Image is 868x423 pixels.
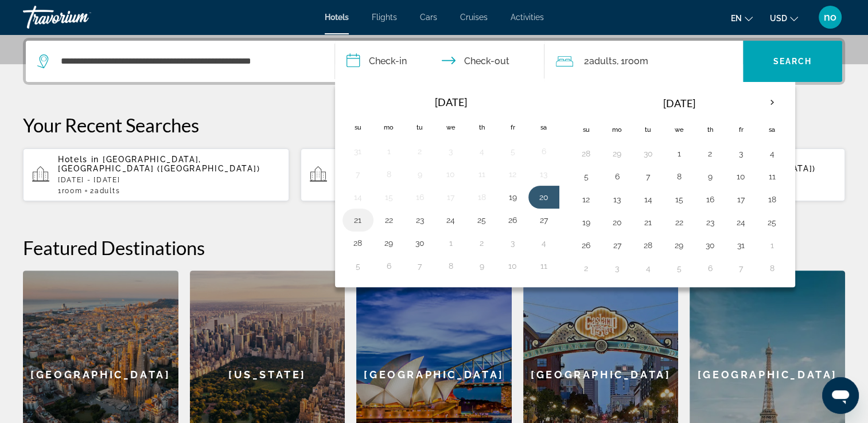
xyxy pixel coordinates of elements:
button: Day 11 [535,258,553,274]
button: Day 11 [473,166,491,182]
button: Day 22 [380,212,398,228]
span: no [824,11,836,23]
button: Day 17 [442,189,460,205]
button: Day 25 [473,212,491,228]
button: Day 8 [380,166,398,182]
button: Day 14 [639,191,657,207]
button: Change currency [770,10,798,26]
th: [DATE] [373,89,528,115]
button: Day 1 [380,143,398,159]
button: Day 28 [577,146,595,162]
button: Day 16 [411,189,429,205]
button: Day 31 [732,237,750,253]
button: Day 13 [535,166,553,182]
button: Day 10 [504,258,522,274]
span: 1 [58,187,82,195]
span: Hotels in [58,155,99,164]
button: Day 21 [349,212,367,228]
button: Day 9 [473,258,491,274]
button: Day 18 [473,189,491,205]
button: Day 23 [701,214,719,230]
button: Day 8 [763,260,781,276]
button: Day 24 [442,212,460,228]
button: Day 2 [701,146,719,162]
button: Day 4 [535,235,553,251]
button: Day 2 [473,235,491,251]
span: Activities [511,13,544,22]
button: Day 14 [349,189,367,205]
button: Day 29 [608,146,626,162]
button: Day 26 [504,212,522,228]
button: Day 30 [701,237,719,253]
button: Day 5 [504,143,522,159]
button: Day 30 [639,146,657,162]
button: Day 25 [763,214,781,230]
button: Day 6 [608,169,626,185]
button: Day 13 [608,191,626,207]
button: Day 7 [639,169,657,185]
button: Day 22 [670,214,688,230]
button: Day 15 [670,191,688,207]
button: Day 7 [411,258,429,274]
a: Cruises [460,13,488,22]
button: Day 3 [732,146,750,162]
span: Adults [589,56,616,66]
span: Search [773,57,812,66]
h2: Featured Destinations [23,236,845,259]
button: Day 27 [535,212,553,228]
span: en [731,14,742,23]
button: Day 6 [701,260,719,276]
button: Day 2 [577,260,595,276]
button: Day 19 [504,189,522,205]
th: [DATE] [602,89,757,117]
span: Cars [420,13,437,22]
button: Check in and out dates [335,41,545,82]
span: Adults [95,187,120,195]
button: Day 3 [442,143,460,159]
button: Day 20 [608,214,626,230]
button: Day 20 [535,189,553,205]
a: Travorium [23,2,138,32]
button: Day 19 [577,214,595,230]
span: 2 [583,53,616,69]
button: Day 12 [577,191,595,207]
button: Day 11 [763,169,781,185]
button: Next month [757,89,788,116]
p: [DATE] - [DATE] [58,176,280,184]
button: Day 15 [380,189,398,205]
span: USD [770,14,787,23]
button: Change language [731,10,753,26]
button: Day 1 [442,235,460,251]
button: Day 31 [349,143,367,159]
a: Flights [372,13,397,22]
button: Day 29 [380,235,398,251]
a: Hotels [325,13,349,22]
button: Day 28 [639,237,657,253]
button: Day 9 [701,169,719,185]
button: Day 21 [639,214,657,230]
button: Day 27 [608,237,626,253]
button: Search [743,41,842,82]
button: Day 28 [349,235,367,251]
p: Your Recent Searches [23,113,845,136]
div: Search widget [26,41,842,82]
button: Day 10 [732,169,750,185]
button: Day 6 [380,258,398,274]
button: Day 7 [732,260,750,276]
button: Day 18 [763,191,781,207]
button: User Menu [815,5,845,29]
button: Day 4 [763,146,781,162]
button: Hotels in [GEOGRAPHIC_DATA], [GEOGRAPHIC_DATA] ([GEOGRAPHIC_DATA])[DATE] - [DATE]1Room1Adult [301,148,567,202]
button: Day 16 [701,191,719,207]
button: Day 5 [577,169,595,185]
button: Day 3 [608,260,626,276]
iframe: Button to launch messaging window [822,377,859,414]
button: Day 2 [411,143,429,159]
button: Day 23 [411,212,429,228]
button: Day 7 [349,166,367,182]
button: Day 24 [732,214,750,230]
button: Day 8 [670,169,688,185]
